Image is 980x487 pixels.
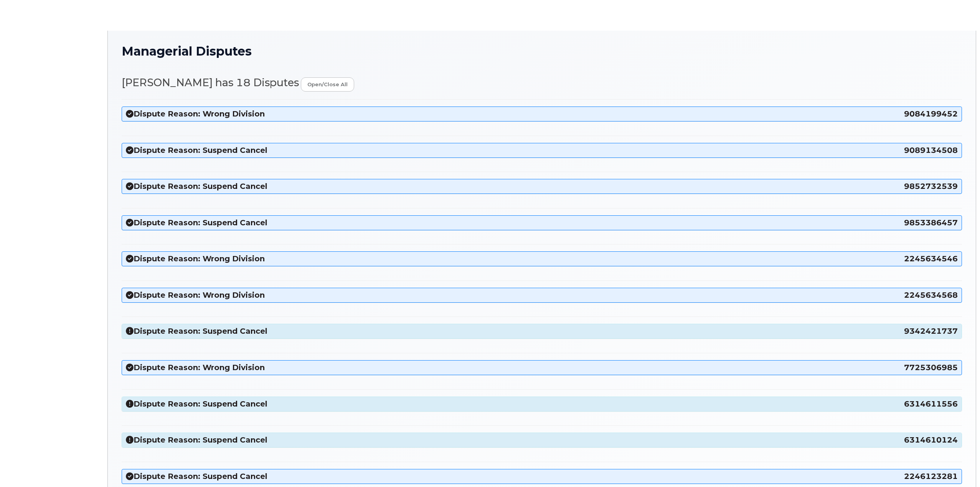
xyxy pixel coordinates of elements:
h3: Dispute Reason: Suspend Cancel [126,218,958,228]
h3: Dispute Reason: Suspend Cancel [126,326,958,336]
span: 9853386457 [904,218,958,228]
span: 6314611556 [904,399,958,409]
span: 6314610124 [904,435,958,445]
h3: Dispute Reason: Wrong Division [126,254,958,264]
span: 2246123281 [904,471,958,482]
h3: Dispute Reason: Suspend Cancel [126,399,958,409]
span: 9852732539 [904,181,958,192]
span: 7725306985 [904,362,958,373]
span: 9084199452 [904,109,958,119]
span: 2245634546 [904,254,958,264]
span: 9342421737 [904,326,958,336]
a: open/close all [301,77,354,92]
h3: Dispute Reason: Wrong Division [126,362,958,373]
span: 2245634568 [904,290,958,300]
h3: Dispute Reason: Suspend Cancel [126,181,958,192]
span: 9089134508 [904,145,958,156]
h2: [PERSON_NAME] has 18 Disputes [122,77,962,92]
h3: Dispute Reason: Suspend Cancel [126,145,958,156]
h3: Dispute Reason: Suspend Cancel [126,471,958,482]
h1: Managerial Disputes [122,44,962,58]
h3: Dispute Reason: Suspend Cancel [126,435,958,445]
h3: Dispute Reason: Wrong Division [126,290,958,300]
h3: Dispute Reason: Wrong Division [126,109,958,119]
